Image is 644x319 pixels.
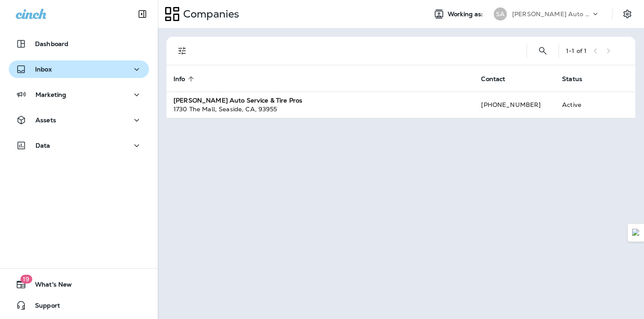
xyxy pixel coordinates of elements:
[481,75,505,83] span: Contact
[9,60,149,78] button: Inbox
[180,7,239,21] p: Companies
[35,40,68,47] p: Dashboard
[9,276,149,293] button: 19What's New
[35,91,66,98] p: Marketing
[9,297,149,314] button: Support
[20,275,32,284] span: 19
[9,111,149,129] button: Assets
[494,7,507,21] div: SA
[26,302,60,312] span: Support
[619,6,635,22] button: Settings
[562,75,582,83] span: Status
[9,137,149,154] button: Data
[35,142,50,149] p: Data
[173,105,467,113] div: 1730 The Mall , Seaside , CA , 93955
[566,47,587,54] div: 1 - 1 of 1
[534,42,552,60] button: Search Companies
[35,117,56,124] p: Assets
[448,11,485,18] span: Working as:
[555,92,605,118] td: Active
[632,229,640,237] img: Detect Auto
[562,75,594,83] span: Status
[512,11,591,18] p: [PERSON_NAME] Auto Service & Tire Pros
[481,75,517,83] span: Contact
[130,5,155,23] button: Collapse Sidebar
[474,92,555,118] td: [PHONE_NUMBER]
[35,66,52,73] p: Inbox
[173,75,197,83] span: Info
[173,75,185,83] span: Info
[173,42,191,60] button: Filters
[26,281,72,291] span: What's New
[9,86,149,103] button: Marketing
[9,35,149,53] button: Dashboard
[173,96,302,104] strong: [PERSON_NAME] Auto Service & Tire Pros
